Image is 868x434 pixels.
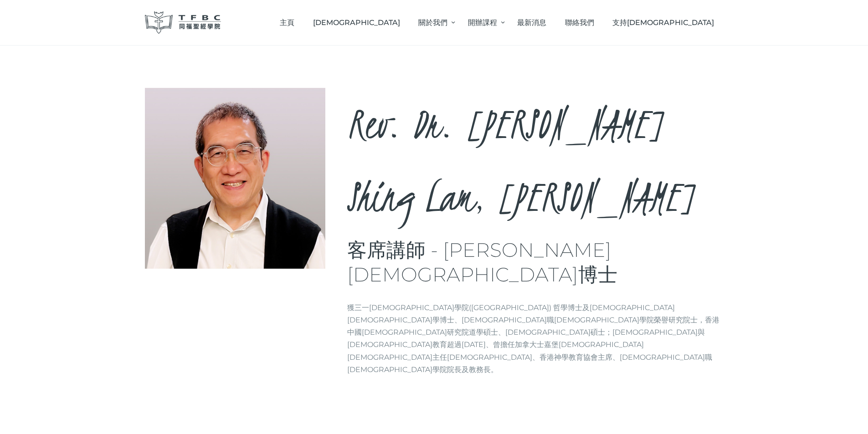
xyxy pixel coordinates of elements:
a: [DEMOGRAPHIC_DATA] [303,9,409,36]
a: 支持[DEMOGRAPHIC_DATA] [603,9,724,36]
a: 最新消息 [508,9,556,36]
a: 主頁 [271,9,304,36]
img: 同福聖經學院 TFBC [145,11,221,34]
img: Rev. Dr. Li Shing Lam, Derek [145,88,326,269]
span: 最新消息 [517,18,546,27]
span: 聯絡我們 [565,18,594,27]
h2: Rev. Dr. [PERSON_NAME] Shing Lam, [PERSON_NAME] [347,88,724,234]
a: 聯絡我們 [555,9,603,36]
a: 開辦課程 [458,9,508,36]
span: 主頁 [280,18,294,27]
h3: 客席講師 - [PERSON_NAME][DEMOGRAPHIC_DATA]博士 [347,238,724,287]
a: 關於我們 [409,9,458,36]
span: 開辦課程 [468,18,497,27]
span: 關於我們 [418,18,447,27]
p: 獲三一[DEMOGRAPHIC_DATA]學院([GEOGRAPHIC_DATA]) 哲學博士及[DEMOGRAPHIC_DATA][DEMOGRAPHIC_DATA]學博士、[DEMOGRAP... [347,301,724,376]
span: 支持[DEMOGRAPHIC_DATA] [612,18,714,27]
span: [DEMOGRAPHIC_DATA] [313,18,400,27]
